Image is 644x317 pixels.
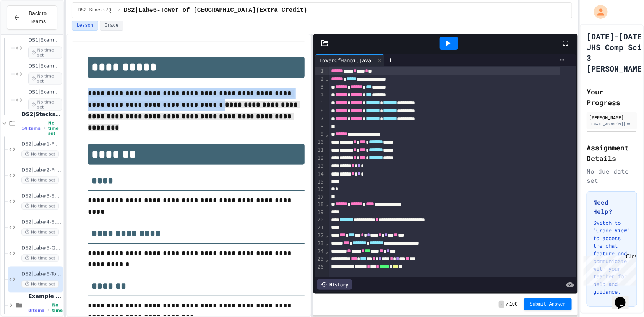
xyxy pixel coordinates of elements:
h3: Need Help? [593,198,631,216]
div: No due date set [587,167,637,185]
span: / [118,7,121,13]
span: Back to Teams [25,10,51,26]
span: Fold line [325,240,329,246]
div: [EMAIL_ADDRESS][DOMAIN_NAME] [589,121,635,127]
div: 17 [315,193,325,201]
span: No time set [28,47,62,59]
span: • [44,125,45,132]
div: 26 [315,263,325,271]
div: 7 [315,115,325,123]
div: 24 [315,248,325,256]
div: 1 [315,67,325,75]
div: Chat with us now!Close [3,3,53,49]
div: 9 [315,130,325,138]
div: 25 [315,255,325,263]
div: 20 [315,216,325,224]
span: No time set [21,255,59,262]
span: DS1|Example#3-Highest Final V3 [28,37,62,44]
span: DS2|Stacks/Queues [78,7,115,13]
iframe: chat widget [612,286,636,309]
span: DS2|Lab#6-Tower of [GEOGRAPHIC_DATA](Extra Credit) [21,271,62,278]
span: 14 items [21,126,41,131]
div: 2 [315,75,325,83]
span: No time set [21,151,59,158]
div: 23 [315,240,325,248]
div: 4 [315,91,325,99]
div: TowerOfHanoi.java [315,56,375,64]
span: DS2|Lab#2-Prefix [21,167,62,174]
button: Lesson [72,21,98,31]
span: Submit Answer [530,301,566,307]
span: No time set [28,99,62,111]
div: My Account [586,3,610,21]
span: Example Labs [28,293,62,300]
span: DS2|Lab#5-Queue [21,245,62,252]
span: No time set [28,73,62,85]
div: 19 [315,209,325,216]
h2: Assignment Details [587,142,637,164]
div: 10 [315,138,325,146]
div: 12 [315,154,325,163]
span: 100 [509,301,518,307]
div: 13 [315,163,325,171]
div: 18 [315,201,325,209]
span: No time set [48,121,62,136]
div: 21 [315,224,325,232]
iframe: chat widget [581,253,636,286]
button: Back to Teams [7,5,57,30]
span: Fold line [325,201,329,207]
span: DS1|Example#5-GradeSheet [28,89,62,96]
span: DS2|Lab#6-Tower of Hanoi(Extra Credit) [124,6,307,15]
div: 5 [315,99,325,107]
span: • [47,307,49,314]
span: No time set [21,203,59,210]
span: DS1|Example#4-Highest Final V4 [28,63,62,70]
span: Fold line [325,256,329,262]
div: 8 [315,123,325,131]
span: Fold line [325,76,329,82]
span: DS2|Stacks/Queues [21,111,62,118]
h2: Your Progress [587,86,637,108]
div: [PERSON_NAME] [589,114,635,121]
span: / [506,301,509,307]
span: Fold line [325,232,329,238]
div: 15 [315,178,325,186]
button: Submit Answer [524,298,572,310]
div: 6 [315,107,325,115]
span: No time set [21,177,59,184]
button: Grade [100,21,123,31]
div: 11 [315,146,325,154]
div: TowerOfHanoi.java [315,54,384,66]
div: 14 [315,171,325,179]
span: DS2|Lab#1-PostFix [21,141,62,148]
span: Fold line [325,131,329,137]
div: 22 [315,232,325,240]
span: No time set [21,229,59,236]
div: 16 [315,186,325,193]
span: DS2|Lab#4-Stack [21,219,62,226]
span: Fold line [325,248,329,254]
span: 8 items [28,308,44,313]
span: No time set [21,281,59,288]
p: Switch to "Grade View" to access the chat feature and communicate with your teacher for help and ... [593,219,631,296]
div: History [317,279,352,290]
span: DS2|Lab#3-Syntax Checker [21,193,62,200]
div: 3 [315,83,325,91]
span: - [499,301,504,308]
